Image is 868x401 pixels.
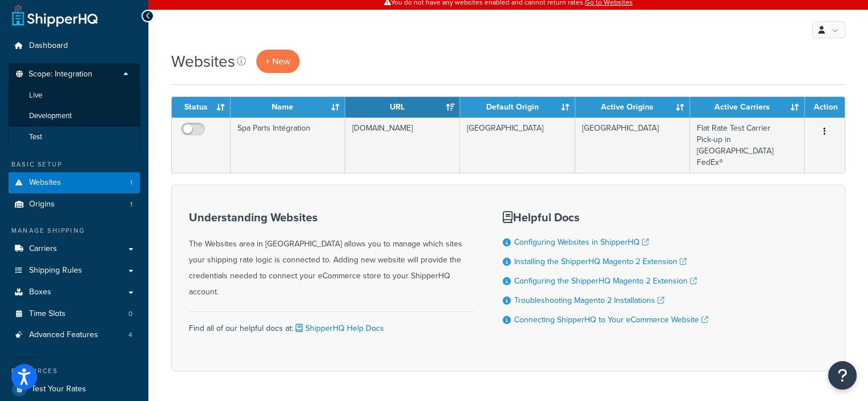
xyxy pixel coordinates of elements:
div: Find all of our helpful docs at: [189,311,474,337]
span: 1 [130,200,132,209]
a: + New [256,50,300,73]
a: Time Slots 0 [9,303,140,325]
div: Basic Setup [9,160,140,169]
span: Advanced Features [29,330,98,340]
td: [DOMAIN_NAME] [345,118,460,173]
th: Status: activate to sort column ascending [172,97,231,118]
a: Origins 1 [9,194,140,215]
a: Troubleshooting Magento 2 Installations [514,294,664,306]
a: Advanced Features 4 [9,325,140,346]
h3: Helpful Docs [503,211,708,224]
li: Live [8,85,140,106]
li: Development [8,106,140,127]
div: Resources [9,366,140,376]
span: Development [29,111,72,121]
h3: Understanding Websites [189,211,474,224]
li: Test [8,127,140,148]
a: Connecting ShipperHQ to Your eCommerce Website [514,314,708,326]
a: Websites 1 [9,172,140,193]
a: Boxes [9,282,140,303]
th: Action [805,97,845,118]
div: Manage Shipping [9,226,140,236]
a: Dashboard [9,35,140,56]
span: 4 [128,330,132,340]
a: ShipperHQ Home [12,4,98,27]
th: Active Carriers: activate to sort column ascending [690,97,805,118]
a: Installing the ShipperHQ Magento 2 Extension [514,256,687,268]
div: The Websites area in [GEOGRAPHIC_DATA] allows you to manage which sites your shipping rate logic ... [189,211,474,300]
a: Carriers [9,238,140,260]
a: Configuring the ShipperHQ Magento 2 Extension [514,275,697,287]
span: Shipping Rules [29,266,82,276]
th: Active Origins: activate to sort column ascending [575,97,690,118]
li: Websites [9,172,140,193]
span: Time Slots [29,309,66,319]
td: Flat Rate Test Carrier Pick-up in [GEOGRAPHIC_DATA] FedEx® [690,118,805,173]
td: [GEOGRAPHIC_DATA] [575,118,690,173]
span: Test [29,132,42,142]
span: Carriers [29,244,57,254]
th: URL: activate to sort column ascending [345,97,460,118]
a: ShipperHQ Help Docs [293,322,384,334]
span: Origins [29,200,55,209]
span: Dashboard [29,41,68,51]
button: Open Resource Center [828,361,857,390]
a: Test Your Rates [9,379,140,399]
span: Boxes [29,287,51,297]
span: Scope: Integration [29,70,92,79]
span: Websites [29,178,61,188]
li: Time Slots [9,303,140,325]
li: Advanced Features [9,325,140,346]
a: Shipping Rules [9,260,140,281]
h1: Websites [171,50,235,72]
span: 1 [130,178,132,188]
th: Default Origin: activate to sort column ascending [460,97,575,118]
li: Origins [9,194,140,215]
a: Configuring Websites in ShipperHQ [514,236,649,248]
td: [GEOGRAPHIC_DATA] [460,118,575,173]
span: Live [29,91,42,100]
td: Spa Parts Intégration [231,118,345,173]
span: Test Your Rates [31,384,86,394]
span: + New [265,55,290,68]
th: Name: activate to sort column ascending [231,97,345,118]
span: 0 [128,309,132,319]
